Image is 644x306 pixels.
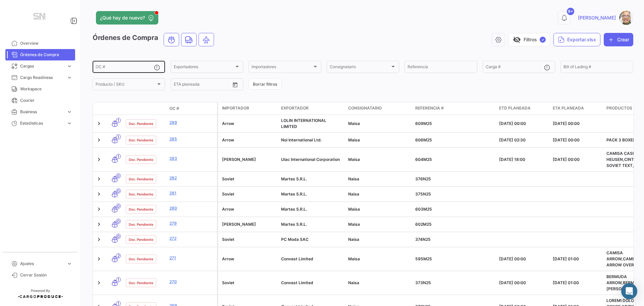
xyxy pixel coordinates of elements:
span: expand_more [66,109,72,115]
span: Naisa [348,237,359,242]
span: 1 [116,277,121,282]
a: Expand/Collapse Row [96,206,102,213]
span: Soviet [222,191,234,196]
span: Martes S.R.L. [281,222,307,227]
span: expand_more [66,120,72,126]
span: Convest Limited [281,256,313,261]
a: Workspace [5,83,75,95]
a: Expand/Collapse Row [96,156,102,163]
span: Van Heusen [222,157,256,162]
datatable-header-cell: ETA planeada [550,102,604,115]
button: Land [181,33,196,46]
a: 283 [169,156,214,162]
span: Maisa [348,256,360,261]
span: Soviet [222,280,234,285]
a: Expand/Collapse Row [96,256,102,262]
span: 1 [116,154,121,159]
span: PC Moda SAC [281,237,309,242]
span: Overview [20,40,72,46]
datatable-header-cell: Importador [218,102,278,115]
span: 0 [116,204,121,209]
span: Doc. Pendiente [129,256,153,262]
span: 376N25 [415,176,431,181]
datatable-header-cell: Modo de Transporte [106,106,123,111]
span: expand_more [66,75,72,81]
span: 1 [116,134,121,139]
a: 285 [169,136,214,142]
a: 270 [169,279,214,285]
span: Doc. Pendiente [129,191,153,197]
span: 2 [116,253,121,258]
span: 1 [116,118,121,123]
span: Arrow [222,121,234,126]
span: Cerrar Sesión [20,272,72,278]
span: Maisa [348,137,360,142]
span: 0 [116,188,121,193]
span: expand_more [66,63,72,69]
span: ¿Qué hay de nuevo? [100,14,145,21]
span: 0 [116,234,121,239]
datatable-header-cell: Consignatario [345,102,413,115]
datatable-header-cell: ETD planeada [496,102,550,115]
span: Naisa [348,280,359,285]
span: [DATE] 00:00 [553,157,580,162]
a: Expand/Collapse Row [96,176,102,182]
span: [DATE] 02:30 [499,137,526,142]
span: Business [20,109,64,115]
a: 289 [169,120,214,126]
a: 279 [169,220,214,226]
span: Exportador [281,105,309,111]
a: Expand/Collapse Row [96,221,102,228]
span: Noi International Ltd. [281,137,322,142]
span: [DATE] 01:00 [553,256,579,261]
span: Maisa [348,121,360,126]
span: 375N25 [415,191,431,196]
span: Maisa [348,207,360,212]
span: Doc. Pendiente [129,157,153,162]
span: Martes S.R.L. [281,207,307,212]
span: ETA planeada [553,105,584,111]
span: Consignatario [348,105,382,111]
span: [DATE] 18:00 [499,157,525,162]
datatable-header-cell: OC # [167,103,217,114]
span: Martes S.R.L. [281,191,307,196]
a: 282 [169,175,214,181]
a: 272 [169,235,214,242]
input: Desde [174,83,186,88]
span: Producto / SKU [96,83,156,88]
span: Arrow [222,256,234,261]
span: Productos [606,105,632,111]
button: ¿Qué hay de nuevo? [96,11,158,25]
a: Expand/Collapse Row [96,137,102,143]
span: Doc. Pendiente [129,222,153,227]
span: Consignatario [330,65,390,70]
span: Doc. Pendiente [129,121,153,126]
span: Workspace [20,86,72,92]
span: ETD planeada [499,105,531,111]
datatable-header-cell: Exportador [278,102,345,115]
a: Courier [5,95,75,106]
span: Doc. Pendiente [129,237,153,242]
span: Cargo Readiness [20,75,64,81]
span: [PERSON_NAME] [578,14,616,21]
span: Maisa [348,222,360,227]
span: 373N25 [415,280,431,285]
span: 602M25 [415,222,432,227]
span: [DATE] 00:00 [499,121,526,126]
span: Martes S.R.L. [281,176,307,181]
span: expand_more [66,261,72,267]
span: Piero Butti [222,222,256,227]
span: Órdenes de Compra [20,52,72,58]
span: [DATE] 00:00 [499,256,526,261]
span: Arrow [222,137,234,142]
span: Convest Limited [281,280,313,285]
span: Importadores [252,65,312,70]
a: Expand/Collapse Row [96,120,102,127]
a: Overview [5,38,75,49]
span: 606M25 [415,137,432,142]
a: 280 [169,205,214,211]
span: 1 [116,301,121,306]
span: Estadísticas [20,120,64,126]
span: 0 [116,173,121,178]
span: Cargas [20,63,64,69]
